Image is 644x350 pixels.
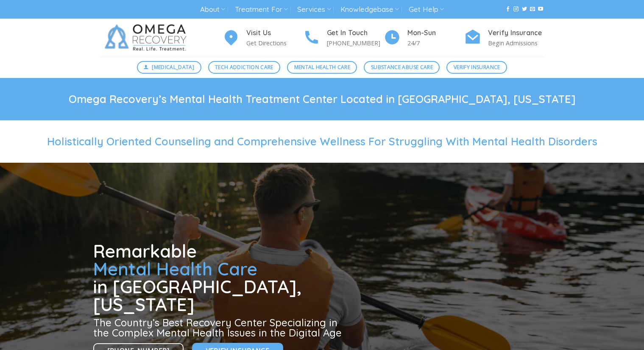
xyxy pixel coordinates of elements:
[464,28,545,48] a: Verify Insurance Begin Admissions
[327,28,384,39] h4: Get In Touch
[371,63,433,71] span: Substance Abuse Care
[137,61,201,74] a: [MEDICAL_DATA]
[488,38,545,48] p: Begin Admissions
[294,63,350,71] span: Mental Health Care
[152,63,194,71] span: [MEDICAL_DATA]
[215,63,273,71] span: Tech Addiction Care
[364,61,440,74] a: Substance Abuse Care
[446,61,507,74] a: Verify Insurance
[522,6,527,12] a: Follow on Twitter
[47,135,597,148] span: Holistically Oriented Counseling and Comprehensive Wellness For Struggling With Mental Health Dis...
[409,2,444,17] a: Get Help
[208,61,281,74] a: Tech Addiction Care
[327,38,384,48] p: [PHONE_NUMBER]
[488,28,545,39] h4: Verify Insurance
[235,2,288,17] a: Treatment For
[93,258,257,280] span: Mental Health Care
[303,28,384,48] a: Get In Touch [PHONE_NUMBER]
[200,2,225,17] a: About
[223,28,303,48] a: Visit Us Get Directions
[297,2,331,17] a: Services
[505,6,510,12] a: Follow on Facebook
[93,317,345,338] h3: The Country’s Best Recovery Center Specializing in the Complex Mental Health Issues in the Digita...
[340,2,399,17] a: Knowledgebase
[100,19,195,57] img: Omega Recovery
[246,38,303,48] p: Get Directions
[407,28,464,39] h4: Mon-Sun
[538,6,543,12] a: Follow on YouTube
[287,61,357,74] a: Mental Health Care
[454,63,500,71] span: Verify Insurance
[513,6,519,12] a: Follow on Instagram
[407,38,464,48] p: 24/7
[246,28,303,39] h4: Visit Us
[530,6,535,12] a: Send us an email
[93,242,345,314] h1: Remarkable in [GEOGRAPHIC_DATA], [US_STATE]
